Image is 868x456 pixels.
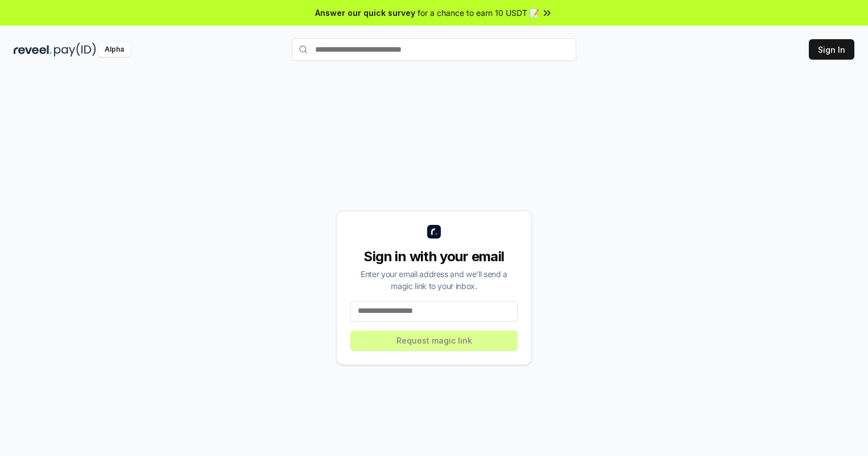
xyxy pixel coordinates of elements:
button: Sign In [809,39,854,60]
div: Alpha [98,43,130,57]
img: logo_small [427,225,441,239]
img: pay_id [54,43,96,57]
span: Answer our quick survey [315,7,415,19]
div: Sign in with your email [350,248,518,266]
img: reveel_dark [14,43,52,57]
div: Enter your email address and we’ll send a magic link to your inbox. [350,268,518,292]
span: for a chance to earn 10 USDT 📝 [418,7,539,19]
